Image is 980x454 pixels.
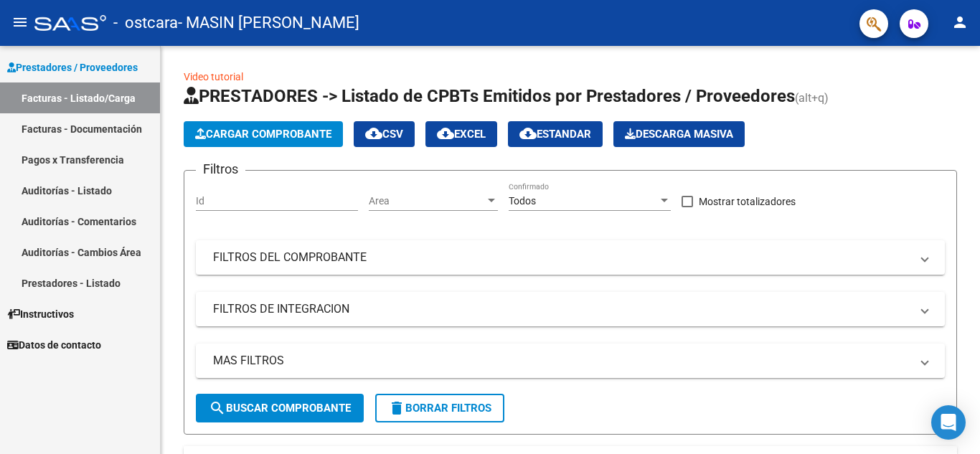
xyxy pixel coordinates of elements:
[388,402,491,415] span: Borrar Filtros
[437,128,486,141] span: EXCEL
[196,394,364,422] button: Buscar Comprobante
[196,292,945,326] mat-expansion-panel-header: FILTROS DE INTEGRACION
[213,250,910,265] mat-panel-title: FILTROS DEL COMPROBANTE
[11,14,29,31] mat-icon: menu
[184,121,343,147] button: Cargar Comprobante
[213,301,910,317] mat-panel-title: FILTROS DE INTEGRACION
[213,353,910,369] mat-panel-title: MAS FILTROS
[519,128,591,141] span: Estandar
[184,86,795,106] span: PRESTADORES -> Listado de CPBTs Emitidos por Prestadores / Proveedores
[7,337,101,353] span: Datos de contacto
[613,121,745,147] button: Descarga Masiva
[365,125,382,142] mat-icon: cloud_download
[519,125,537,142] mat-icon: cloud_download
[931,405,966,440] div: Open Intercom Messenger
[209,399,226,417] mat-icon: search
[7,306,74,322] span: Instructivos
[184,71,243,82] a: Video tutorial
[369,195,485,207] span: Area
[209,402,351,415] span: Buscar Comprobante
[625,128,733,141] span: Descarga Masiva
[388,399,405,417] mat-icon: delete
[509,195,536,207] span: Todos
[196,344,945,378] mat-expansion-panel-header: MAS FILTROS
[195,128,331,141] span: Cargar Comprobante
[437,125,454,142] mat-icon: cloud_download
[196,159,245,179] h3: Filtros
[375,394,504,422] button: Borrar Filtros
[795,91,829,105] span: (alt+q)
[365,128,403,141] span: CSV
[113,7,178,39] span: - ostcara
[425,121,497,147] button: EXCEL
[354,121,415,147] button: CSV
[699,193,796,210] span: Mostrar totalizadores
[178,7,359,39] span: - MASIN [PERSON_NAME]
[508,121,603,147] button: Estandar
[951,14,969,31] mat-icon: person
[7,60,138,75] span: Prestadores / Proveedores
[613,121,745,147] app-download-masive: Descarga masiva de comprobantes (adjuntos)
[196,240,945,275] mat-expansion-panel-header: FILTROS DEL COMPROBANTE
